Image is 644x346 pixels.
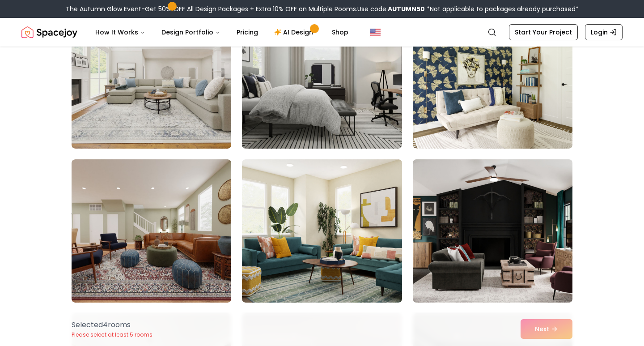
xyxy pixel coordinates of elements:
a: Shop [325,23,356,41]
a: AI Design [267,23,323,41]
img: Room room-86 [242,159,402,303]
a: Spacejoy [21,23,77,41]
nav: Main [88,23,356,41]
img: United States [370,27,381,38]
span: *Not applicable to packages already purchased* [425,4,579,13]
img: Room room-87 [409,156,576,306]
span: Use code: [357,4,425,13]
img: Spacejoy Logo [21,23,77,41]
div: The Autumn Glow Event-Get 50% OFF All Design Packages + Extra 10% OFF on Multiple Rooms. [66,4,579,13]
p: Please select at least 5 rooms [72,331,153,338]
a: Pricing [229,23,265,41]
a: Login [585,24,623,40]
img: Room room-85 [72,159,231,303]
img: Room room-82 [72,5,231,149]
img: Room room-84 [413,5,572,149]
p: Selected 4 room s [72,320,153,330]
nav: Global [21,18,623,47]
img: Room room-83 [242,5,402,149]
a: Start Your Project [509,24,578,40]
b: AUTUMN50 [388,4,425,13]
button: Design Portfolio [154,23,228,41]
button: How It Works [88,23,153,41]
